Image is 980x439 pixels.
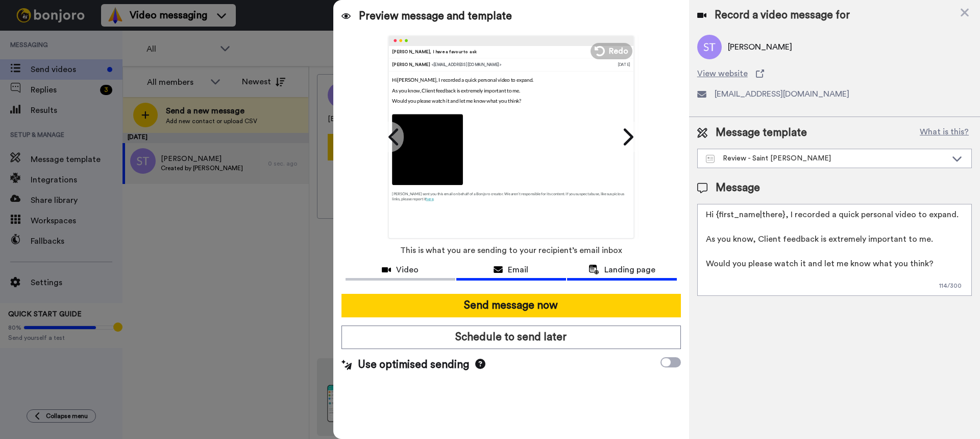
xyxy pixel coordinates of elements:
[716,180,760,196] span: Message
[917,125,972,141] button: What is this?
[697,204,972,296] textarea: Hi {first_name|there}, I recorded a quick personal video to expand. As you know, Client feedback ...
[392,114,463,185] img: Z
[706,155,715,163] img: Message-temps.svg
[392,86,463,94] p: As you know, Client feedback is extremely important to me.
[341,326,681,349] button: Schedule to send later
[617,61,630,67] div: [DATE]
[706,153,947,164] div: Review - Saint [PERSON_NAME]
[392,61,618,67] div: [PERSON_NAME]
[392,97,463,104] p: Would you please watch it and let me know what you think?
[358,357,469,373] span: Use optimised sending
[715,88,849,100] span: [EMAIL_ADDRESS][DOMAIN_NAME]
[604,264,655,276] span: Landing page
[716,125,807,141] span: Message template
[426,196,433,201] span: here
[400,239,622,262] span: This is what you are sending to your recipient’s email inbox
[396,264,419,276] span: Video
[697,67,748,80] span: View website
[341,294,681,317] button: Send message now
[392,76,463,83] p: Hi [PERSON_NAME] , I recorded a quick personal video to expand.
[508,264,528,276] span: Email
[697,67,972,80] a: View website
[392,184,630,201] p: [PERSON_NAME] sent you this email on behalf of a Bonjoro creator. We aren’t responsible for its c...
